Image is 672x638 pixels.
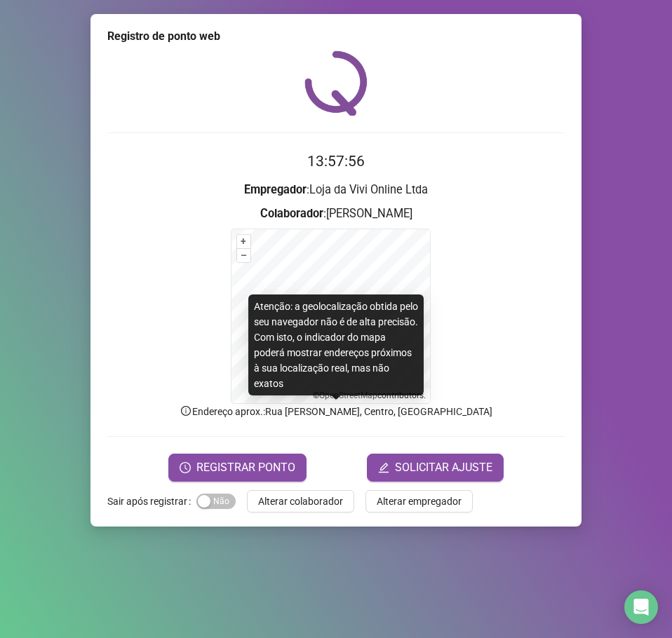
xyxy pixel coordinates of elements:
button: – [237,249,250,262]
span: clock-circle [180,462,191,473]
button: Alterar empregador [365,490,473,513]
label: Sair após registrar [107,490,196,513]
button: Alterar colaborador [247,490,354,513]
button: + [237,235,250,248]
span: edit [378,462,389,473]
li: © contributors. [313,391,426,400]
button: editSOLICITAR AJUSTE [367,454,504,482]
span: info-circle [180,405,192,417]
div: Open Intercom Messenger [624,590,658,624]
p: Endereço aprox. : Rua [PERSON_NAME], Centro, [GEOGRAPHIC_DATA] [107,404,565,419]
span: REGISTRAR PONTO [196,459,295,476]
span: SOLICITAR AJUSTE [395,459,492,476]
h3: : [PERSON_NAME] [107,205,565,223]
div: Registro de ponto web [107,28,565,45]
img: QRPoint [304,50,368,116]
span: Alterar colaborador [258,494,343,509]
time: 13:57:56 [307,153,365,170]
strong: Colaborador [260,207,323,220]
h3: : Loja da Vivi Online Ltda [107,181,565,199]
strong: Empregador [244,183,307,196]
span: Alterar empregador [377,494,462,509]
button: REGISTRAR PONTO [168,454,307,482]
a: OpenStreetMap [319,391,377,400]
